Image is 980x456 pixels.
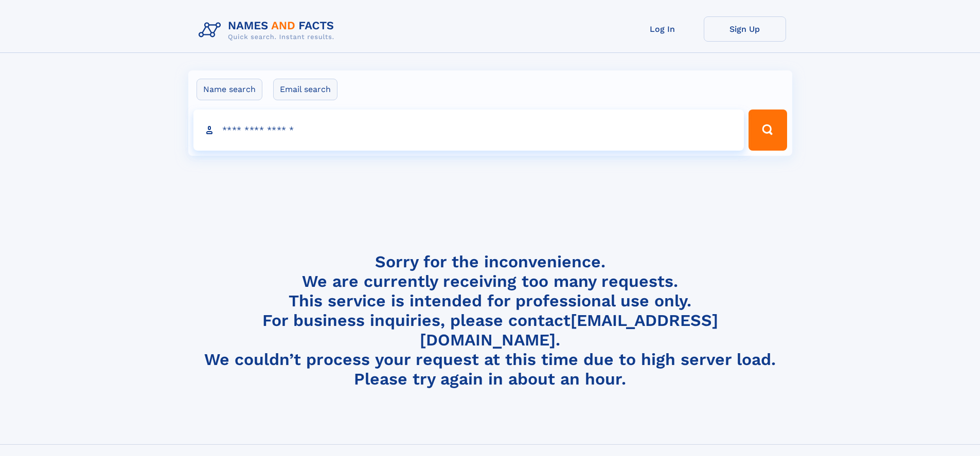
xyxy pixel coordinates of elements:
[194,252,786,389] h4: Sorry for the inconvenience. We are currently receiving too many requests. This service is intend...
[197,79,262,100] label: Name search
[749,110,787,151] button: Search Button
[194,16,343,44] img: Logo Names and Facts
[193,110,744,151] input: search input
[273,79,337,100] label: Email search
[704,16,786,42] a: Sign Up
[420,311,718,350] a: [EMAIL_ADDRESS][DOMAIN_NAME]
[621,16,704,42] a: Log In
